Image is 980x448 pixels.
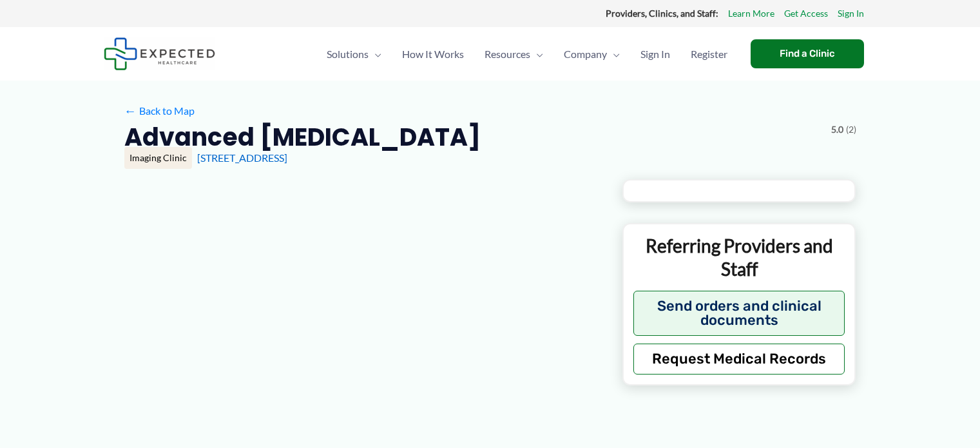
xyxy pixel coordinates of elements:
nav: Primary Site Navigation [316,32,738,77]
span: 5.0 [831,121,843,138]
span: Register [691,32,727,77]
a: ResourcesMenu Toggle [474,32,553,77]
span: Menu Toggle [607,32,620,77]
button: Send orders and clinical documents [633,291,845,336]
strong: Providers, Clinics, and Staff: [606,8,718,19]
h2: Advanced [MEDICAL_DATA] [124,121,481,153]
span: Resources [485,32,530,77]
span: (2) [846,121,856,138]
a: Sign In [630,32,680,77]
a: ←Back to Map [124,101,195,121]
span: Sign In [640,32,670,77]
a: Find a Clinic [751,39,864,68]
span: Solutions [327,32,369,77]
span: Menu Toggle [530,32,543,77]
a: Register [680,32,738,77]
img: Expected Healthcare Logo - side, dark font, small [104,37,215,70]
a: Learn More [728,5,774,22]
a: CompanyMenu Toggle [553,32,630,77]
span: ← [124,104,137,117]
a: Sign In [838,5,864,22]
span: Menu Toggle [369,32,381,77]
button: Request Medical Records [633,344,845,375]
a: How It Works [392,32,474,77]
span: How It Works [402,32,464,77]
span: Company [564,32,607,77]
a: SolutionsMenu Toggle [316,32,392,77]
a: Get Access [784,5,828,22]
a: [STREET_ADDRESS] [197,151,287,164]
p: Referring Providers and Staff [633,234,845,281]
div: Imaging Clinic [124,147,192,169]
